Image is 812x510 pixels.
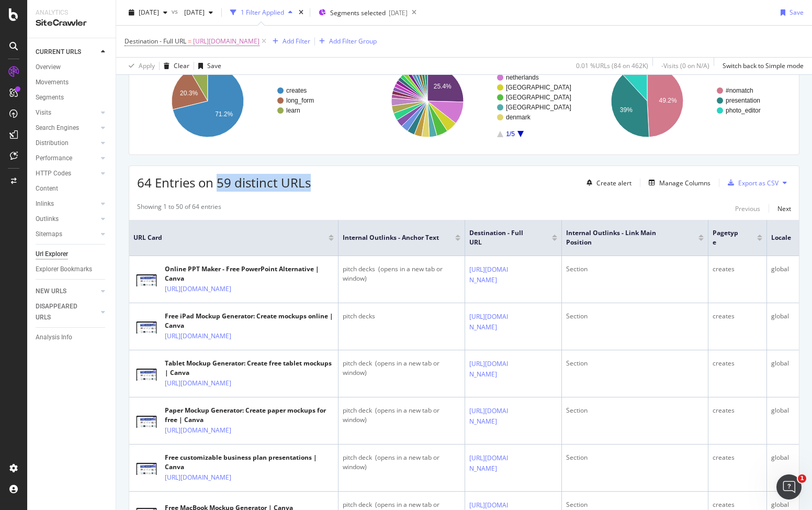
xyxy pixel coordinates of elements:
a: [URL][DOMAIN_NAME] [165,284,231,294]
svg: A chart. [357,56,571,147]
text: 25.4% [434,83,452,90]
a: [URL][DOMAIN_NAME] [469,264,512,285]
div: Outlinks [36,214,59,225]
a: DISAPPEARED URLS [36,301,98,323]
div: Movements [36,77,69,88]
span: = [188,37,191,46]
div: pitch decks ⁠ (opens in a new tab or window) [343,264,460,283]
div: Tablet Mockup Generator: Create free tablet mockups | Canva [165,359,334,378]
div: Apply [139,61,155,70]
span: 1 [798,474,806,483]
div: Export as CSV [738,179,779,187]
a: Search Engines [36,123,98,134]
div: creates [713,264,762,274]
a: [URL][DOMAIN_NAME] [165,472,231,483]
div: Segments [36,92,64,103]
text: 20.3% [180,90,198,97]
a: [URL][DOMAIN_NAME] [165,378,231,389]
text: [GEOGRAPHIC_DATA] [506,104,571,111]
a: Distribution [36,138,98,149]
div: NEW URLS [36,286,66,297]
img: main image [133,367,160,381]
button: Apply [125,58,155,74]
button: [DATE] [125,4,172,21]
div: creates [713,312,762,321]
text: 49.2% [659,97,677,104]
a: Analysis Info [36,332,108,343]
div: - Visits ( 0 on N/A ) [661,61,709,70]
div: Section [566,312,704,321]
span: 64 Entries on 59 distinct URLs [137,174,311,191]
button: Switch back to Simple mode [718,58,804,74]
button: 1 Filter Applied [226,4,297,21]
div: Free customizable business plan presentations | Canva [165,453,334,472]
div: Performance [36,153,72,164]
a: Sitemaps [36,229,98,240]
div: pitch deck ⁠ (opens in a new tab or window) [343,406,460,425]
button: Export as CSV [724,174,779,191]
a: Visits [36,107,98,118]
a: [URL][DOMAIN_NAME] [469,453,512,474]
span: Destination - Full URL [469,228,536,247]
span: Internal Outlinks - Anchor Text [343,233,439,242]
a: [URL][DOMAIN_NAME] [469,359,512,380]
div: 0.01 % URLs ( 84 on 462K ) [576,61,648,70]
button: [DATE] [180,4,217,21]
img: main image [133,414,160,428]
button: Save [776,4,804,21]
a: Url Explorer [36,249,108,260]
div: Previous [735,204,760,213]
text: learn [286,107,300,114]
div: Section [566,359,704,368]
div: pitch deck ⁠ (opens in a new tab or window) [343,359,460,378]
div: pitch deck ⁠ (opens in a new tab or window) [343,453,460,472]
a: CURRENT URLS [36,47,98,58]
a: Content [36,183,108,194]
button: Create alert [582,174,631,191]
button: Add Filter Group [315,35,377,48]
a: HTTP Codes [36,168,98,179]
div: Section [566,500,704,509]
a: Outlinks [36,214,98,225]
a: [URL][DOMAIN_NAME] [165,331,231,341]
div: Save [790,8,804,17]
span: URL Card [133,233,326,242]
div: DISAPPEARED URLS [36,301,88,323]
div: Online PPT Maker - Free PowerPoint Alternative | Canva [165,264,334,283]
div: pitch decks [343,312,460,321]
a: Inlinks [36,198,98,209]
button: Add Filter [268,35,310,48]
a: Movements [36,77,108,88]
div: Next [777,204,791,213]
div: Save [207,61,221,70]
div: Overview [36,62,61,73]
div: [DATE] [389,8,408,17]
button: Next [777,202,791,215]
div: Explorer Bookmarks [36,264,92,275]
div: Section [566,406,704,415]
div: creates [713,453,762,462]
div: SiteCrawler [36,17,107,29]
div: CURRENT URLS [36,47,81,58]
a: Segments [36,92,108,103]
div: Clear [174,61,189,70]
iframe: Intercom live chat [776,474,802,500]
span: Destination - Full URL [125,37,186,46]
div: Content [36,183,58,194]
span: pagetype [713,228,741,247]
button: Save [194,58,221,74]
div: Manage Columns [659,179,710,187]
button: Segments selected[DATE] [314,4,408,21]
span: Segments selected [330,8,386,17]
text: [GEOGRAPHIC_DATA] [506,84,571,91]
img: main image [133,461,160,475]
div: Inlinks [36,198,54,209]
div: creates [713,359,762,368]
img: main image [133,273,160,286]
div: creates [713,500,762,509]
svg: A chart. [137,56,352,147]
div: Sitemaps [36,229,62,240]
text: 1/5 [506,130,515,138]
span: 2025 Sep. 28th [139,8,159,17]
